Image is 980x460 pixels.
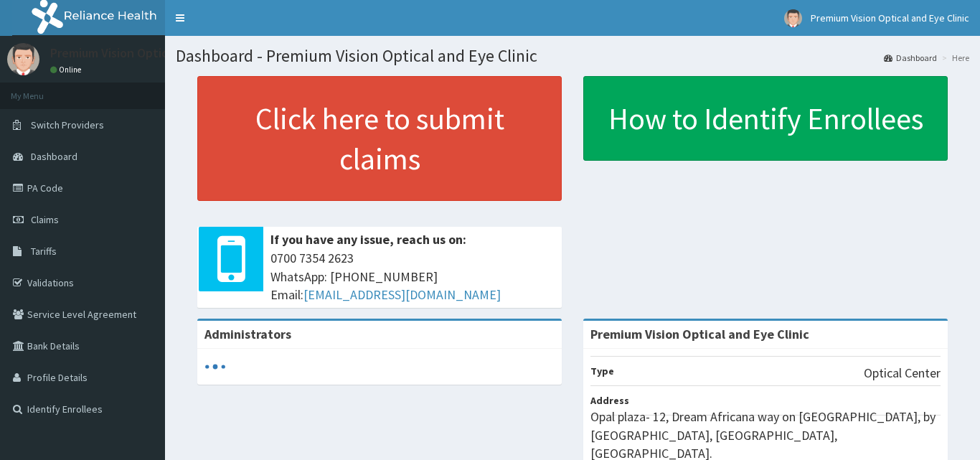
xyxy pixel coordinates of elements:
[270,249,555,304] span: 0700 7354 2623 WhatsApp: [PHONE_NUMBER] Email:
[204,356,226,377] svg: audio-loading
[590,394,629,407] b: Address
[583,76,948,161] a: How to Identify Enrollees
[884,52,937,64] a: Dashboard
[176,47,969,65] h1: Dashboard - Premium Vision Optical and Eye Clinic
[270,231,466,248] b: If you have any issue, reach us on:
[50,65,85,75] a: Online
[31,150,77,163] span: Dashboard
[864,364,941,382] p: Optical Center
[31,118,104,131] span: Switch Providers
[784,9,802,27] img: User Image
[31,245,57,258] span: Tariffs
[31,213,59,226] span: Claims
[303,286,501,303] a: [EMAIL_ADDRESS][DOMAIN_NAME]
[590,365,614,377] b: Type
[938,52,969,64] li: Here
[197,76,562,201] a: Click here to submit claims
[811,11,969,24] span: Premium Vision Optical and Eye Clinic
[50,47,258,60] p: Premium Vision Optical and Eye Clinic
[204,326,291,342] b: Administrators
[590,326,809,342] strong: Premium Vision Optical and Eye Clinic
[7,43,39,75] img: User Image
